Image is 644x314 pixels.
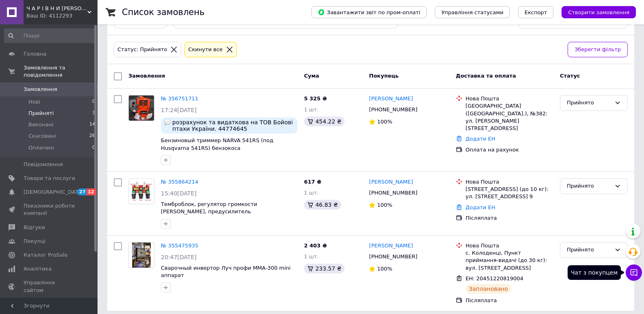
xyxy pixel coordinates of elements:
[128,73,165,79] span: Замовлення
[164,119,171,126] img: :speech_balloon:
[161,95,198,102] a: № 356751711
[304,200,341,210] div: 46.83 ₴
[367,251,419,262] div: [PHONE_NUMBER]
[466,186,553,200] div: [STREET_ADDRESS] (до 10 кг): ул. [STREET_ADDRESS] 9
[304,243,327,249] span: 2 403 ₴
[304,264,345,273] div: 233.57 ₴
[87,188,96,195] span: 12
[369,73,399,79] span: Покупець
[24,175,75,182] span: Товари та послуги
[122,7,204,17] h1: Список замовлень
[304,253,319,260] span: 1 шт.
[369,95,413,103] a: [PERSON_NAME]
[4,28,96,43] input: Пошук
[568,42,628,58] button: Зберегти фільтр
[567,182,611,191] div: Прийнято
[466,242,553,249] div: Нова Пошта
[129,179,154,204] img: Фото товару
[24,202,75,217] span: Показники роботи компанії
[26,12,98,19] div: Ваш ID: 4112293
[24,50,46,58] span: Головна
[466,275,523,282] span: ЕН: 20451220819004
[560,73,580,79] span: Статус
[161,265,291,279] a: Сварочный инвертор Луч профи MMA-300 mini аппарат
[456,73,516,79] span: Доставка та оплата
[116,45,169,54] div: Статус: Прийнято
[161,179,198,185] a: № 355864214
[377,266,392,272] span: 100%
[466,136,495,142] a: Додати ЕН
[24,161,63,168] span: Повідомлення
[161,107,197,113] span: 17:24[DATE]
[377,119,392,125] span: 100%
[367,188,419,198] div: [PHONE_NUMBER]
[77,188,87,195] span: 27
[161,137,273,151] a: Бензиновый триммер NARVA 541RS (под Husqvarna 541RS) бензокоса
[161,190,197,197] span: 15:40[DATE]
[24,238,46,245] span: Покупці
[318,9,420,16] span: Завантажити звіт по пром-оплаті
[89,132,95,140] span: 26
[24,86,57,93] span: Замовлення
[377,202,392,208] span: 100%
[161,254,197,260] span: 20:47[DATE]
[369,242,413,250] a: [PERSON_NAME]
[172,119,294,132] span: розрахунок та видаткова на ТОВ Бойові птахи України. 44774645
[24,224,45,231] span: Відгуки
[626,264,642,281] button: Чат з покупцем
[562,6,636,18] button: Створити замовлення
[567,99,611,107] div: Прийнято
[24,279,75,294] span: Управління сайтом
[466,284,512,294] div: Заплановано
[466,95,553,102] div: Нова Пошта
[28,132,56,140] span: Скасовані
[575,45,621,54] span: Зберегти фільтр
[311,6,427,18] button: Завантажити звіт по пром-оплаті
[24,188,84,196] span: [DEMOGRAPHIC_DATA]
[304,73,319,79] span: Cума
[129,95,154,121] img: Фото товару
[466,214,553,222] div: Післяплата
[518,6,554,18] button: Експорт
[466,249,553,272] div: с. Колоденці, Пункт приймання-видачі (до 30 кг): вул. [STREET_ADDRESS]
[369,178,413,186] a: [PERSON_NAME]
[186,45,224,54] div: Cкинути все
[568,265,621,280] div: Чат з покупцем
[466,102,553,132] div: [GEOGRAPHIC_DATA] ([GEOGRAPHIC_DATA].), №382: ул. [PERSON_NAME][STREET_ADDRESS]
[89,121,95,128] span: 14
[24,265,52,273] span: Аналітика
[92,110,95,117] span: 3
[24,64,98,79] span: Замовлення та повідомлення
[553,9,636,15] a: Створити замовлення
[26,5,87,12] span: Ч А Р І В Н И Й
[128,178,154,204] a: Фото товару
[568,9,629,15] span: Створити замовлення
[304,117,345,126] div: 454.22 ₴
[28,144,54,152] span: Оплачені
[304,95,327,102] span: 5 325 ₴
[435,6,510,18] button: Управління статусами
[24,251,67,259] span: Каталог ProSale
[367,104,419,115] div: [PHONE_NUMBER]
[466,204,495,210] a: Додати ЕН
[466,297,553,304] div: Післяплата
[466,178,553,186] div: Нова Пошта
[92,144,95,152] span: 0
[304,179,321,185] span: 617 ₴
[304,190,319,196] span: 1 шт.
[92,98,95,106] span: 0
[441,9,503,15] span: Управління статусами
[567,246,611,254] div: Прийнято
[466,146,553,154] div: Оплата на рахунок
[28,121,54,128] span: Виконані
[28,110,54,117] span: Прийняті
[132,243,151,268] img: Фото товару
[28,98,40,106] span: Нові
[161,243,198,249] a: № 355475935
[304,106,319,113] span: 1 шт.
[161,201,257,215] a: Темброблок, регулятор громкости [PERSON_NAME], предусилитель
[525,9,547,15] span: Експорт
